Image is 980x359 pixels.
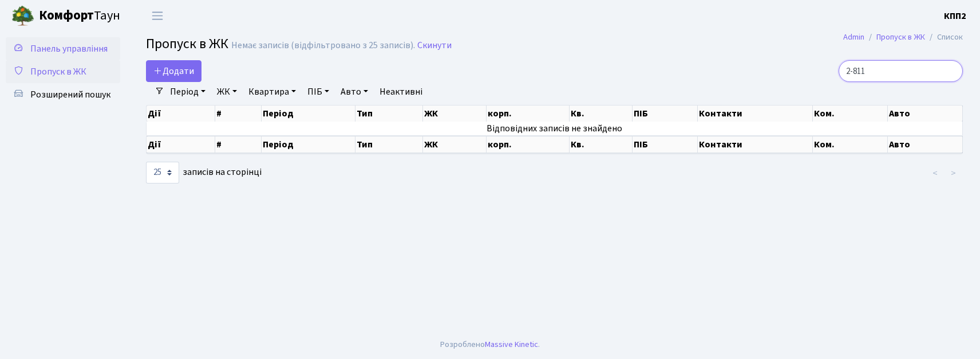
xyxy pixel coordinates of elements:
a: Неактивні [375,82,427,102]
span: Розширений пошук [30,88,110,101]
a: Пропуск в ЖК [876,31,925,43]
th: Ком. [813,106,888,122]
th: Тип [355,106,422,122]
a: Період [165,82,210,102]
th: Дії [147,106,215,122]
img: logo.png [11,5,34,28]
span: Пропуск в ЖК [146,34,228,54]
th: # [215,136,262,153]
span: Панель управління [30,42,108,55]
th: Контакти [698,106,813,122]
a: Розширений пошук [6,83,120,106]
nav: breadcrumb [826,25,980,49]
th: ЖК [423,136,487,153]
a: ЖК [212,82,242,102]
div: Немає записів (відфільтровано з 25 записів). [231,40,415,51]
th: ПІБ [633,136,698,153]
select: записів на сторінці [146,162,179,184]
th: ЖК [423,106,487,122]
label: записів на сторінці [146,162,262,184]
th: Тип [355,136,422,153]
a: Панель управління [6,37,120,60]
th: Авто [888,136,963,153]
th: Кв. [570,136,633,153]
span: Таун [39,6,120,26]
th: Кв. [570,106,633,122]
a: Квартира [244,82,301,102]
a: Скинути [417,40,452,51]
a: Авто [336,82,373,102]
th: Період [262,106,355,122]
a: Додати [146,60,201,82]
th: Дії [147,136,215,153]
a: Admin [843,31,864,43]
th: Авто [888,106,963,122]
a: Пропуск в ЖК [6,60,120,83]
th: Контакти [698,136,813,153]
td: Відповідних записів не знайдено [147,122,963,135]
button: Переключити навігацію [143,6,172,25]
a: КПП2 [944,9,966,23]
th: ПІБ [633,106,698,122]
th: корп. [487,106,569,122]
th: Ком. [813,136,888,153]
li: Список [925,31,963,44]
input: Пошук... [839,60,963,82]
th: # [215,106,262,122]
th: корп. [487,136,569,153]
th: Період [262,136,355,153]
span: Додати [153,65,194,77]
b: Комфорт [39,6,94,25]
a: ПІБ [303,82,334,102]
div: Розроблено . [440,338,540,351]
span: Пропуск в ЖК [30,65,86,78]
b: КПП2 [944,10,966,22]
a: Massive Kinetic [485,338,538,350]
